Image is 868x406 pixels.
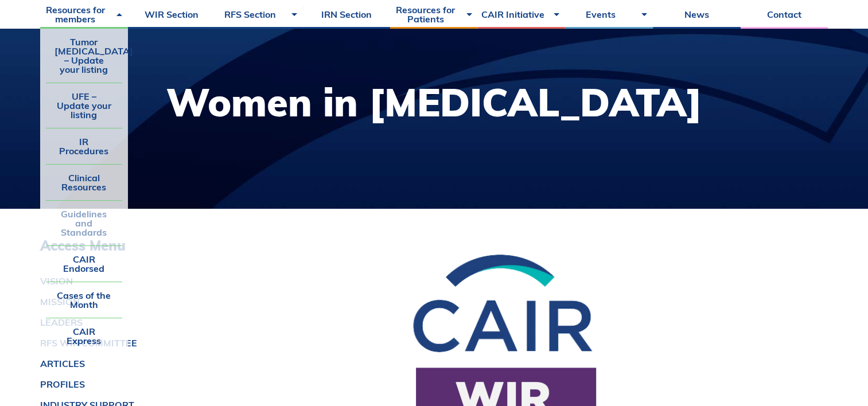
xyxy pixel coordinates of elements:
[46,282,122,318] a: Cases of the Month
[166,83,702,122] h1: Women in [MEDICAL_DATA]
[40,318,304,327] a: LEADERS
[40,297,304,306] a: MISSION
[40,359,304,368] a: ARTICLES
[46,165,122,200] a: Clinical Resources
[46,318,122,354] a: CAIR Express
[46,246,122,282] a: CAIR Endorsed
[46,201,122,245] a: Guidelines and Standards
[40,338,304,348] a: RFS WIR COMMITTEE
[40,237,304,254] h3: Access Menu
[40,276,304,286] a: VISION
[46,128,122,164] a: IR Procedures
[40,380,304,389] a: PROFILES
[46,83,122,128] a: UFE – Update your listing
[46,29,122,83] a: Tumor [MEDICAL_DATA] – Update your listing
